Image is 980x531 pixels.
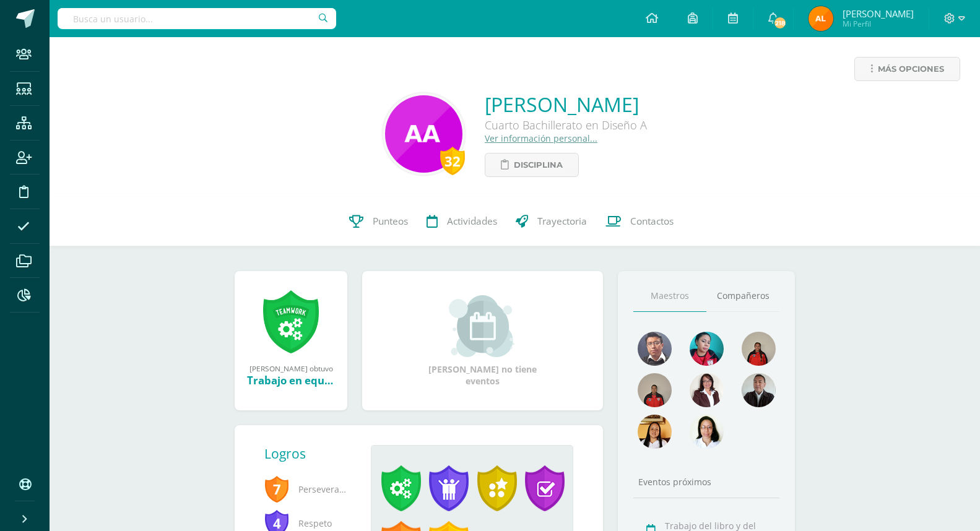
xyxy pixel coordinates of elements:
img: 210e15fe5aec93a35c2ff202ea992515.png [690,415,724,449]
span: Disciplina [514,153,563,176]
img: 0d3619d765a73a478c6d916ef7d79d35.png [742,373,776,407]
span: Trayectoria [537,215,587,228]
span: [PERSON_NAME] [843,7,914,20]
div: Logros [264,445,361,462]
span: Punteos [373,215,408,228]
div: [PERSON_NAME] no tiene eventos [421,295,545,387]
img: 4cadd866b9674bb26779ba88b494ab1f.png [742,332,776,366]
input: Busca un usuario... [58,8,336,29]
img: 6c6c8f85bd0a52b61b61c60a3d902a97.png [385,95,462,173]
span: 7 [264,475,289,503]
span: Actividades [447,215,497,228]
a: Maestros [633,280,706,312]
img: 46f6fa15264c5e69646c4d280a212a31.png [638,415,672,449]
img: 177a0cef6189344261906be38084f07c.png [638,373,672,407]
a: [PERSON_NAME] [485,91,647,118]
a: Actividades [417,197,506,246]
span: Mi Perfil [843,19,914,29]
div: Eventos próximos [633,476,779,488]
a: Más opciones [854,57,960,81]
span: Perseverancia [264,472,351,506]
img: 1c7763f46a97a60cb2d0673d8595e6ce.png [690,332,724,366]
img: af9b8bc9e20a7c198341f7486dafb623.png [809,6,833,31]
img: event_small.png [449,295,516,357]
div: 32 [440,147,465,175]
a: Trayectoria [506,197,596,246]
span: Más opciones [878,58,944,80]
span: 218 [773,16,787,30]
a: Contactos [596,197,683,246]
div: Trabajo en equipo [247,373,335,387]
div: [PERSON_NAME] obtuvo [247,363,335,373]
a: Punteos [340,197,417,246]
div: Cuarto Bachillerato en Diseño A [485,118,647,132]
img: bf3cc4379d1deeebe871fe3ba6f72a08.png [638,332,672,366]
a: Compañeros [706,280,779,312]
a: Ver información personal... [485,132,597,144]
span: Contactos [630,215,674,228]
a: Disciplina [485,153,579,177]
img: 7439dc799ba188a81a1faa7afdec93a0.png [690,373,724,407]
